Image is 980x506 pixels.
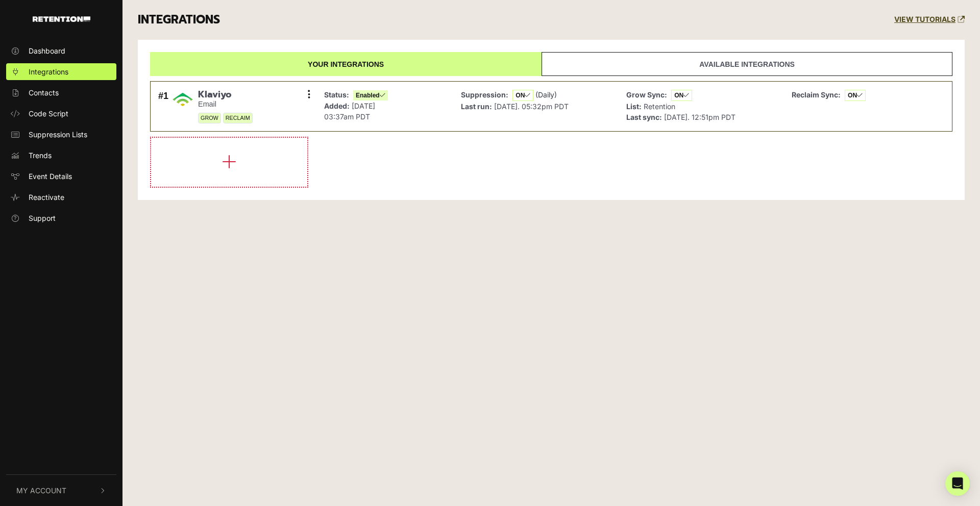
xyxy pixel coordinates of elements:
[6,84,116,101] a: Contacts
[6,42,116,59] a: Dashboard
[29,192,64,203] span: Reactivate
[158,89,168,124] div: #1
[845,90,866,101] span: ON
[945,471,970,496] div: Open Intercom Messenger
[6,147,116,164] a: Trends
[626,113,662,121] strong: Last sync:
[6,105,116,122] a: Code Script
[16,485,66,496] span: My Account
[29,87,59,98] span: Contacts
[535,90,557,99] span: (Daily)
[6,475,116,506] button: My Account
[894,15,965,24] a: VIEW TUTORIALS
[6,63,116,80] a: Integrations
[29,150,52,161] span: Trends
[198,113,221,123] span: GROW
[671,90,692,101] span: ON
[324,90,349,99] strong: Status:
[494,102,569,111] span: [DATE]. 05:32pm PDT
[626,102,642,111] strong: List:
[6,126,116,143] a: Suppression Lists
[6,168,116,185] a: Event Details
[198,89,253,100] span: Klaviyo
[461,102,492,111] strong: Last run:
[138,13,220,27] h3: INTEGRATIONS
[324,102,375,121] span: [DATE] 03:37am PDT
[29,108,68,119] span: Code Script
[33,16,90,22] img: Retention.com
[664,113,736,121] span: [DATE]. 12:51pm PDT
[626,90,667,99] strong: Grow Sync:
[29,129,87,140] span: Suppression Lists
[29,171,72,182] span: Event Details
[324,102,350,110] strong: Added:
[150,52,542,76] a: Your integrations
[29,213,56,223] span: Support
[644,102,675,111] span: Retention
[6,210,116,226] a: Support
[353,90,388,100] span: Enabled
[223,113,253,123] span: RECLAIM
[512,90,533,101] span: ON
[198,100,253,109] small: Email
[29,45,65,56] span: Dashboard
[792,90,841,99] strong: Reclaim Sync:
[173,89,193,110] img: Klaviyo
[461,90,508,99] strong: Suppression:
[29,66,68,77] span: Integrations
[542,52,952,76] a: Available integrations
[6,189,116,206] a: Reactivate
